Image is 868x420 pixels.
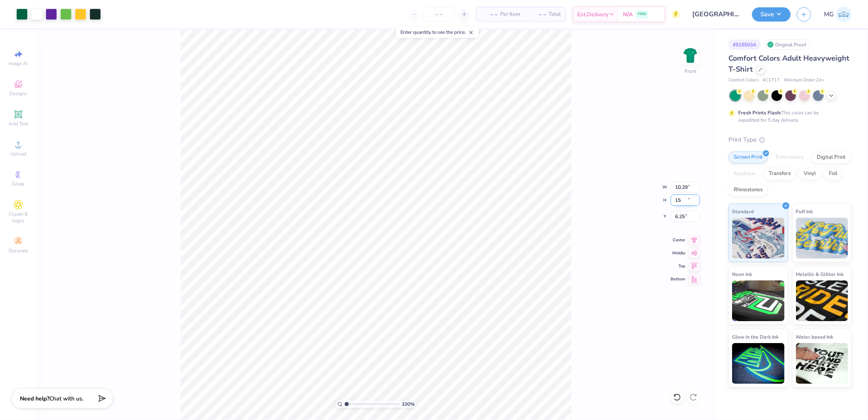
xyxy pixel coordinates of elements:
span: Decorate [9,247,28,254]
span: Glow in the Dark Ink [732,332,778,341]
span: 100 % [402,400,415,408]
span: Middle [671,250,685,256]
img: Neon Ink [732,280,785,321]
span: Bottom [671,276,685,282]
span: Neon Ink [732,270,752,278]
span: Designs [9,90,27,97]
span: # C1717 [763,77,780,84]
span: Upload [10,151,26,157]
input: Untitled Design [686,6,746,22]
span: Water based Ink [796,332,833,341]
span: FREE [638,11,646,17]
span: Top [671,263,685,269]
img: Glow in the Dark Ink [732,343,785,384]
div: Digital Print [811,151,851,164]
div: Transfers [763,168,796,180]
span: Minimum Order: 24 + [784,77,824,84]
span: Est. Delivery [577,10,608,19]
div: Embroidery [770,151,809,164]
strong: Fresh Prints Flash: [738,109,781,116]
span: Comfort Colors [728,77,759,84]
div: Screen Print [728,151,768,164]
span: Image AI [9,60,28,67]
span: Center [671,237,685,243]
strong: Need help? [20,395,49,402]
div: Front [685,68,697,75]
span: Standard [732,207,754,216]
div: Enter quantity to see the price. [396,26,479,38]
span: Greek [12,181,25,187]
span: Puff Ink [796,207,813,216]
span: Add Text [9,120,28,127]
span: Total [549,10,561,19]
span: – – [530,10,546,19]
div: Print Type [728,135,852,144]
input: – – [423,7,455,22]
div: Vinyl [798,168,821,180]
img: Water based Ink [796,343,848,384]
span: N/A [623,10,633,19]
div: Foil [824,168,843,180]
span: Chat with us. [49,395,83,402]
img: Standard [732,218,785,258]
img: Front [682,47,699,63]
span: – – [481,10,498,19]
div: This color can be expedited for 5 day delivery. [738,109,838,124]
img: Metallic & Glitter Ink [796,280,848,321]
div: Rhinestones [728,184,768,196]
img: Puff Ink [796,218,848,258]
div: Applique [728,168,761,180]
span: Clipart & logos [4,211,33,224]
span: Metallic & Glitter Ink [796,270,844,278]
span: Per Item [500,10,520,19]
